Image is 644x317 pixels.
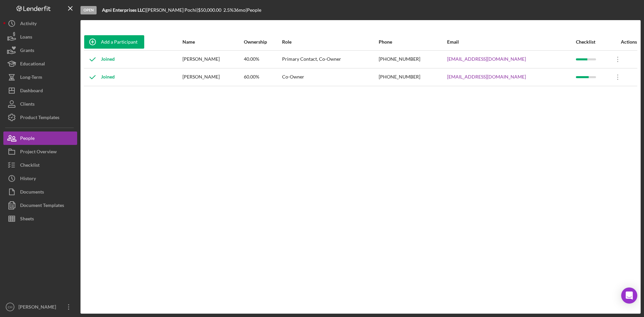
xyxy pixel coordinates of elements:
[3,199,77,212] button: Document Templates
[223,7,233,13] div: 2.5 %
[282,51,378,68] div: Primary Contact, Co-Owner
[20,199,64,214] div: Document Templates
[3,57,77,70] button: Educational
[3,212,77,225] button: Sheets
[80,6,97,14] div: Open
[379,51,446,68] div: [PHONE_NUMBER]
[8,305,12,309] text: CH
[101,35,138,49] div: Add a Participant
[233,7,246,13] div: 36 mo
[20,17,37,32] div: Activity
[20,185,44,200] div: Documents
[3,97,77,111] button: Clients
[282,39,378,45] div: Role
[3,300,77,314] button: CH[PERSON_NAME]
[244,39,282,45] div: Ownership
[379,69,446,86] div: [PHONE_NUMBER]
[447,39,575,45] div: Email
[3,145,77,158] button: Project Overview
[3,111,77,124] button: Product Templates
[3,158,77,172] button: Checklist
[379,39,446,45] div: Phone
[447,74,526,80] a: [EMAIL_ADDRESS][DOMAIN_NAME]
[17,300,60,315] div: [PERSON_NAME]
[3,84,77,97] button: Dashboard
[20,212,34,227] div: Sheets
[282,69,378,86] div: Co-Owner
[20,84,43,99] div: Dashboard
[102,7,145,13] b: Agni Enterprises LLC
[182,39,243,45] div: Name
[3,172,77,185] button: History
[447,56,526,62] a: [EMAIL_ADDRESS][DOMAIN_NAME]
[3,17,77,30] button: Activity
[609,39,637,45] div: Actions
[3,30,77,44] button: Loans
[20,70,42,86] div: Long-Term
[20,30,32,45] div: Loans
[102,7,146,13] div: |
[198,7,223,13] div: $50,000.00
[244,69,282,86] div: 60.00%
[3,185,77,199] button: Documents
[20,158,40,173] div: Checklist
[182,51,243,68] div: [PERSON_NAME]
[246,7,261,13] div: | People
[576,39,609,45] div: Checklist
[84,51,115,68] div: Joined
[244,51,282,68] div: 40.00%
[3,44,77,57] button: Grants
[20,57,45,72] div: Educational
[20,44,34,59] div: Grants
[20,131,35,147] div: People
[84,35,144,49] button: Add a Participant
[182,69,243,86] div: [PERSON_NAME]
[3,131,77,145] button: People
[146,7,198,13] div: [PERSON_NAME] Pochi |
[20,172,36,187] div: History
[20,111,59,126] div: Product Templates
[3,70,77,84] button: Long-Term
[84,69,115,86] div: Joined
[621,287,637,304] div: Open Intercom Messenger
[20,97,35,112] div: Clients
[20,145,57,160] div: Project Overview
